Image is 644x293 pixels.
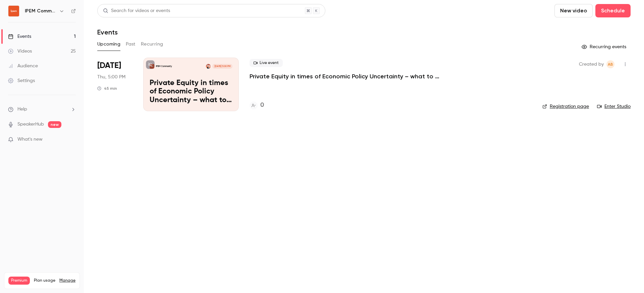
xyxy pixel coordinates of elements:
button: Upload attachment [10,219,16,225]
span: Premium [8,277,30,285]
img: Profile image for Salim [19,4,30,14]
span: Plan usage [34,278,55,283]
div: Search for videos or events [103,7,170,14]
div: Hey, [11,144,105,150]
a: Private Equity in times of Economic Policy Uncertainty – what to expect [250,72,451,80]
span: Help [17,106,27,113]
div: I will be your main point of contact for this live stream. Would you like to jump on a call to di... [11,150,105,183]
a: Enter Studio [597,103,631,110]
div: Salim says… [5,124,129,140]
button: New video [554,4,593,17]
p: Active in the last 15m [33,8,80,15]
button: Recurring [141,39,163,50]
button: Home [105,3,118,15]
div: Events [8,33,31,40]
a: Manage [59,278,75,283]
div: Operator says… [5,91,129,125]
span: What's new [17,136,43,143]
button: Schedule [595,4,631,17]
li: help-dropdown-opener [8,106,76,113]
h1: Events [97,28,118,36]
button: Gif picker [32,219,37,225]
div: Audience [8,63,38,69]
h1: [PERSON_NAME] [33,3,76,8]
img: Profile image for Salim [20,125,27,132]
span: Thu, 5:00 PM [97,74,125,80]
h6: IPEM Community [25,8,56,14]
button: Start recording [43,219,48,225]
button: Past [126,39,136,50]
div: 45 min [97,86,117,91]
div: Videos [8,48,32,55]
span: Live event [250,59,283,67]
div: Nov 6 Thu, 5:00 PM (Asia/Dubai) [97,58,132,111]
a: SpeakerHub [17,121,44,128]
span: Created by [579,60,604,68]
div: Hello, we had agreed with [PERSON_NAME] that our contract included 1 live stream, please can you ... [30,43,123,82]
a: [EMAIL_ADDRESS][PERSON_NAME][DOMAIN_NAME] [11,102,95,114]
div: Close [118,3,130,15]
b: [PERSON_NAME] [29,126,66,131]
span: new [48,121,61,128]
a: 0 [250,101,264,110]
button: Recurring events [579,42,631,52]
div: Hey,I will be your main point of contact for this live stream. Would you like to jump on a call t... [5,140,110,187]
span: AB [608,60,613,68]
div: Hello, we had agreed with [PERSON_NAME] that our contract included 1 live stream, please can you ... [24,39,129,86]
div: You will be notified here and by email ( ) [11,95,105,115]
textarea: Message… [6,205,128,217]
span: [DATE] 5:00 PM [212,64,232,69]
a: [URL][DOMAIN_NAME] [44,177,96,182]
div: You will be notified here and by email ([EMAIL_ADDRESS][PERSON_NAME][DOMAIN_NAME]) [5,91,110,119]
a: Private Equity in times of Economic Policy Uncertainty – what to expectIPEM CommunityOliver Gotts... [143,58,239,111]
button: Upcoming [97,39,120,50]
span: Ashling Barry [606,60,614,68]
iframe: Noticeable Trigger [68,137,76,143]
button: Send a message… [115,217,126,227]
span: [DATE] [97,60,121,71]
img: Oliver Gottschalg [206,64,211,69]
button: go back [4,3,17,15]
a: Registration page [542,103,589,110]
div: joined the conversation [29,126,114,132]
div: [PERSON_NAME] • [DATE] [11,189,63,193]
div: user says… [5,39,129,91]
button: Emoji picker [21,219,26,225]
h4: 0 [260,101,264,110]
p: Private Equity in times of Economic Policy Uncertainty – what to expect [150,79,232,105]
div: Settings [8,77,35,84]
div: Salim says… [5,140,129,202]
p: IPEM Community [156,65,172,68]
img: IPEM Community [8,6,19,16]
